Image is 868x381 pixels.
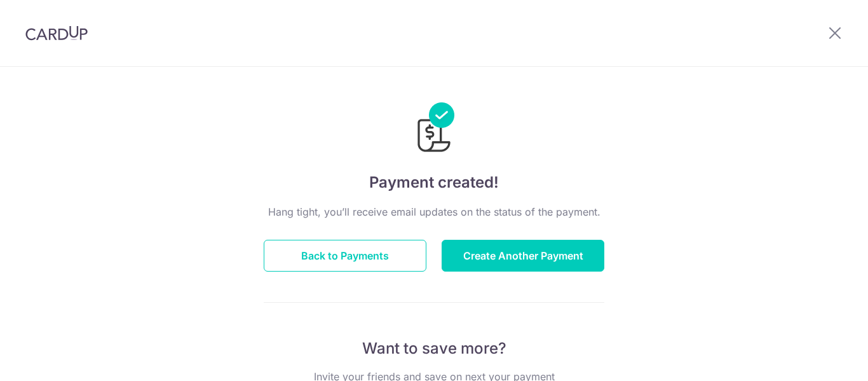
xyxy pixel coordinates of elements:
p: Hang tight, you’ll receive email updates on the status of the payment. [264,204,604,219]
h4: Payment created! [264,171,604,194]
iframe: Opens a widget where you can find more information [787,343,855,375]
button: Create Another Payment [442,240,604,272]
button: Back to Payments [264,240,426,272]
img: Payments [414,102,454,156]
p: Want to save more? [264,338,604,359]
img: CardUp [25,25,88,41]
